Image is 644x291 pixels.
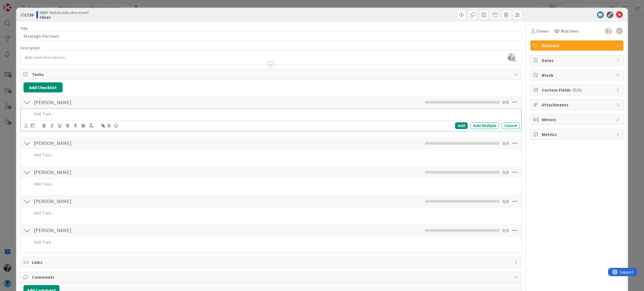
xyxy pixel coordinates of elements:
[503,140,509,147] span: 0 / 0
[503,227,509,234] span: 0 / 0
[536,28,549,34] span: Owner
[32,71,512,78] span: Tasks
[20,45,40,50] span: Description
[542,116,613,123] span: Mirrors
[542,87,613,93] span: Custom Fields
[542,131,613,138] span: Metrics
[542,57,613,64] span: Dates
[503,99,509,106] span: 0 / 0
[455,122,468,129] div: Add
[542,72,613,78] span: Block
[32,259,512,266] span: Links
[20,26,28,31] label: Title
[508,53,515,61] img: pOu5ulPuOl6OOpGbiWwolM69nWMwQGHi.jpeg
[12,1,25,8] span: Support
[572,87,582,93] span: ( 0/0 )
[470,122,499,129] div: Add Multiple
[503,169,509,176] span: 0 / 0
[32,225,158,235] input: Add Checklist...
[40,15,89,19] b: Ideas
[20,11,34,18] span: ID
[561,28,579,34] span: Watchers
[542,42,613,49] span: Partners
[32,196,158,206] input: Add Checklist...
[20,31,522,41] input: type card name here...
[542,101,613,108] span: Attachments
[32,274,512,280] span: Comments
[502,122,520,129] div: Cancel
[32,97,158,107] input: Add Checklist...
[23,82,63,92] button: Add Checklist
[40,10,89,15] span: BBBF Global Unification Event
[25,12,34,18] b: 1726
[32,167,158,177] input: Add Checklist...
[503,198,509,205] span: 0 / 0
[32,138,158,148] input: Add Checklist...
